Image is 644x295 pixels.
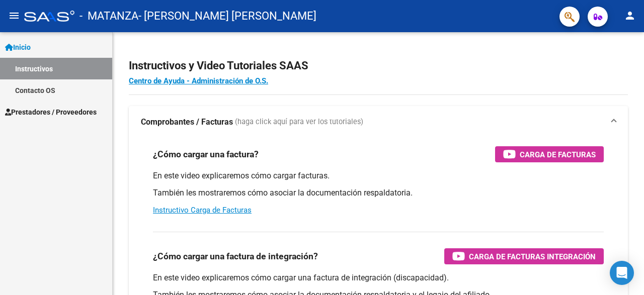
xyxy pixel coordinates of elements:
strong: Comprobantes / Facturas [141,117,233,128]
div: Open Intercom Messenger [610,261,634,285]
button: Carga de Facturas [495,146,604,162]
h3: ¿Cómo cargar una factura? [153,147,259,161]
button: Carga de Facturas Integración [444,248,604,264]
span: Prestadores / Proveedores [5,107,97,118]
mat-icon: person [624,10,636,22]
h2: Instructivos y Video Tutoriales SAAS [129,56,628,75]
span: (haga click aquí para ver los tutoriales) [235,117,363,128]
p: En este video explicaremos cómo cargar facturas. [153,170,604,181]
p: También les mostraremos cómo asociar la documentación respaldatoria. [153,187,604,199]
span: Carga de Facturas [520,148,596,161]
span: - MATANZA [79,5,138,27]
mat-expansion-panel-header: Comprobantes / Facturas (haga click aquí para ver los tutoriales) [129,106,628,138]
mat-icon: menu [8,10,20,22]
span: - [PERSON_NAME] [PERSON_NAME] [138,5,316,27]
span: Carga de Facturas Integración [469,250,596,263]
a: Instructivo Carga de Facturas [153,206,252,215]
p: En este video explicaremos cómo cargar una factura de integración (discapacidad). [153,272,604,283]
h3: ¿Cómo cargar una factura de integración? [153,249,318,263]
a: Centro de Ayuda - Administración de O.S. [129,76,268,85]
span: Inicio [5,42,31,53]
